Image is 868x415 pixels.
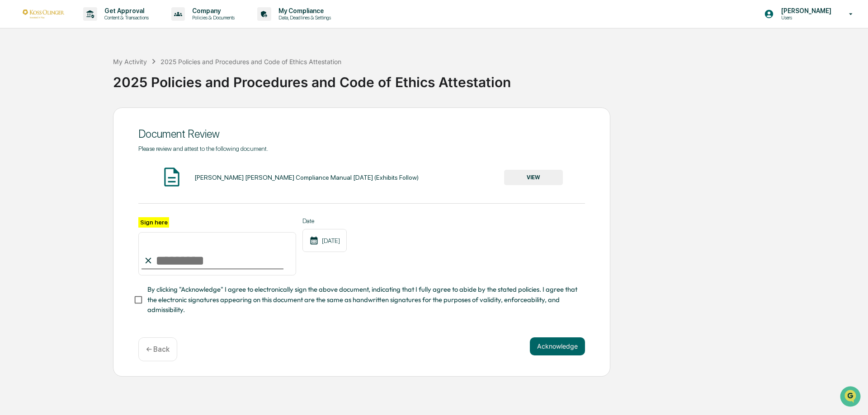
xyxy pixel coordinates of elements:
[9,115,16,122] div: 🖐️
[160,58,341,65] div: 2025 Policies and Procedures and Code of Ethics Attestation
[185,14,239,21] p: Policies & Documents
[97,7,153,14] p: Get Approval
[90,153,109,160] span: Pylon
[160,166,183,188] img: Document Icon
[138,127,585,140] div: Document Review
[138,217,169,228] label: Sign here
[97,14,153,21] p: Content & Transactions
[774,14,836,21] p: Users
[194,174,419,181] div: [PERSON_NAME] [PERSON_NAME] Compliance Manual [DATE] (Exhibits Follow)
[18,131,57,140] span: Data Lookup
[839,385,863,410] iframe: Open customer support
[31,78,114,85] div: We're available if you need us!
[66,115,73,122] div: 🗄️
[5,110,62,126] a: 🖐️Preclearance
[138,145,268,152] span: Please review and attest to the following document.
[5,127,61,144] a: 🔎Data Lookup
[271,7,335,14] p: My Compliance
[22,9,65,18] img: logo
[302,217,347,224] label: Date
[75,114,112,123] span: Attestations
[504,170,563,185] button: VIEW
[18,114,58,123] span: Preclearance
[24,41,149,51] input: Clear
[774,7,836,14] p: [PERSON_NAME]
[113,67,863,90] div: 2025 Policies and Procedures and Code of Ethics Attestation
[154,72,165,83] button: Start new chat
[113,58,147,65] div: My Activity
[271,14,335,21] p: Data, Deadlines & Settings
[64,153,109,160] a: Powered byPylon
[31,69,148,78] div: Start new chat
[9,132,16,139] div: 🔎
[530,337,585,355] button: Acknowledge
[9,19,165,33] p: How can we help?
[62,110,116,126] a: 🗄️Attestations
[302,229,347,252] div: [DATE]
[185,7,239,14] p: Company
[9,69,25,85] img: 1746055101610-c473b297-6a78-478c-a979-82029cc54cd1
[146,345,170,354] p: ← Back
[147,284,578,315] span: By clicking "Acknowledge" I agree to electronically sign the above document, indicating that I fu...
